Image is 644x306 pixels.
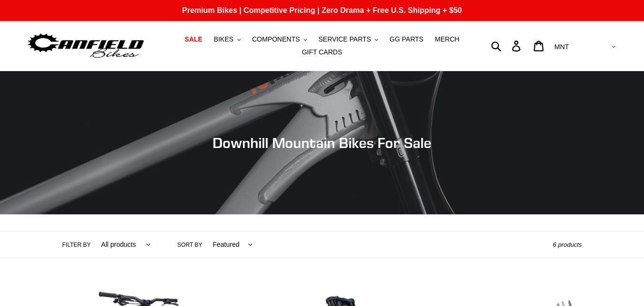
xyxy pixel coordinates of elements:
[430,33,464,46] a: MERCH
[302,48,342,56] span: GIFT CARDS
[62,241,91,249] label: Filter by
[177,241,202,249] label: Sort by
[314,33,383,46] button: SERVICE PARTS
[318,35,371,43] span: SERVICE PARTS
[184,35,202,43] span: SALE
[252,35,300,43] span: COMPONENTS
[213,134,431,151] span: Downhill Mountain Bikes For Sale
[389,35,423,43] span: GG PARTS
[385,33,428,46] a: GG PARTS
[180,33,207,46] a: SALE
[435,35,459,43] span: MERCH
[247,33,312,46] button: COMPONENTS
[214,35,234,43] span: BIKES
[209,33,245,46] button: BIKES
[297,46,347,59] a: GIFT CARDS
[553,241,582,248] span: 6 products
[26,31,145,61] img: Canfield Bikes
